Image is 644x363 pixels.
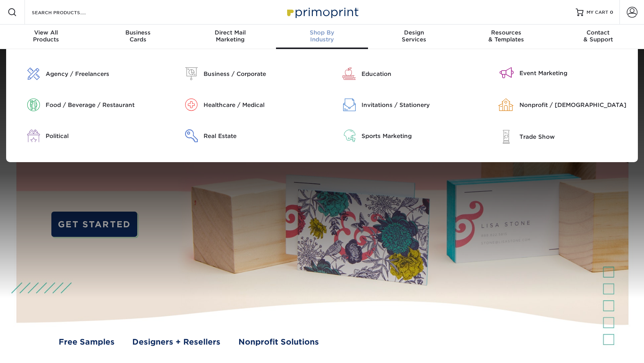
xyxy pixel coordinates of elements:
div: Sports Marketing [361,132,474,140]
div: Education [361,70,474,78]
span: 0 [610,10,613,15]
a: Real Estate [170,130,316,142]
div: Political [46,132,158,140]
a: Nonprofit / [DEMOGRAPHIC_DATA] [486,99,632,111]
span: Design [368,29,460,36]
a: Event Marketing [486,67,632,79]
div: Food / Beverage / Restaurant [46,101,158,109]
div: Marketing [184,29,276,43]
a: Contact& Support [552,25,644,49]
span: Direct Mail [184,29,276,36]
a: Agency / Freelancers [12,67,158,80]
div: Cards [92,29,184,43]
a: Shop ByIndustry [276,25,368,49]
div: Industry [276,29,368,43]
div: Services [368,29,460,43]
div: Trade Show [519,133,632,141]
a: Food / Beverage / Restaurant [12,99,158,111]
div: Agency / Freelancers [46,70,158,78]
input: SEARCH PRODUCTS..... [31,8,106,17]
a: Designers + Resellers [132,336,220,348]
img: Primoprint [284,4,360,20]
div: Nonprofit / [DEMOGRAPHIC_DATA] [519,101,632,109]
a: Political [12,130,158,142]
a: Direct MailMarketing [184,25,276,49]
a: BusinessCards [92,25,184,49]
span: Shop By [276,29,368,36]
div: & Support [552,29,644,43]
div: Real Estate [204,132,316,140]
span: Contact [552,29,644,36]
span: Business [92,29,184,36]
div: & Templates [460,29,552,43]
span: MY CART [586,9,608,16]
a: Healthcare / Medical [170,99,316,111]
div: Healthcare / Medical [204,101,316,109]
a: Free Samples [59,336,115,348]
a: Invitations / Stationery [328,99,474,111]
a: Sports Marketing [328,130,474,142]
a: DesignServices [368,25,460,49]
a: Nonprofit Solutions [238,336,319,348]
a: Business / Corporate [170,67,316,80]
div: Invitations / Stationery [361,101,474,109]
div: Event Marketing [519,69,632,77]
a: Education [328,67,474,80]
div: Business / Corporate [204,70,316,78]
span: Resources [460,29,552,36]
a: Resources& Templates [460,25,552,49]
a: Trade Show [486,130,632,144]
